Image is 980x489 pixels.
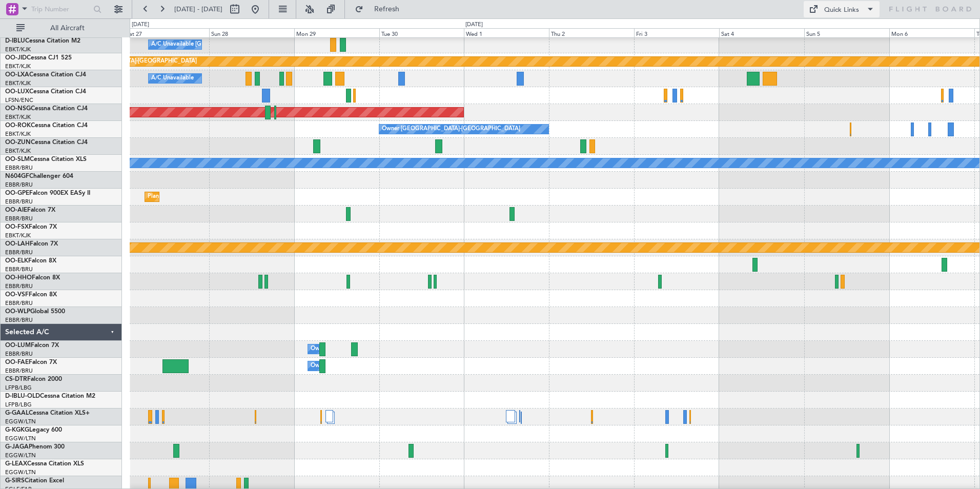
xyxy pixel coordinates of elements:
[5,427,29,433] span: G-KGKG
[5,147,31,155] a: EBKT/KJK
[889,28,974,37] div: Mon 6
[5,275,60,281] a: OO-HHOFalcon 8X
[5,72,86,78] a: OO-LXACessna Citation CJ4
[634,28,719,37] div: Fri 3
[67,54,197,69] div: null [GEOGRAPHIC_DATA]-[GEOGRAPHIC_DATA]
[5,342,59,349] a: OO-LUMFalcon 7X
[151,37,315,52] div: A/C Unavailable [GEOGRAPHIC_DATA]-[GEOGRAPHIC_DATA]
[5,299,33,307] a: EBBR/BRU
[5,190,29,196] span: OO-GPE
[549,28,634,37] div: Thu 2
[804,28,889,37] div: Sun 5
[5,309,30,315] span: OO-WLP
[5,410,90,416] a: G-GAALCessna Citation XLS+
[5,468,36,476] a: EGGW/LTN
[294,28,379,37] div: Mon 29
[5,173,29,179] span: N604GF
[379,28,464,37] div: Tue 30
[5,367,33,375] a: EBBR/BRU
[5,342,31,349] span: OO-LUM
[5,258,56,264] a: OO-ELKFalcon 8X
[5,79,31,87] a: EBKT/KJK
[5,38,25,44] span: D-IBLU
[5,96,33,104] a: LFSN/ENC
[174,5,222,14] span: [DATE] - [DATE]
[5,393,40,399] span: D-IBLU-OLD
[311,358,380,374] div: Owner Melsbroek Air Base
[804,1,880,17] button: Quick Links
[5,46,31,53] a: EBKT/KJK
[5,89,86,95] a: OO-LUXCessna Citation CJ4
[5,207,27,213] span: OO-AIE
[5,316,33,324] a: EBBR/BRU
[5,427,62,433] a: G-KGKGLegacy 600
[27,25,108,32] span: All Aircraft
[5,359,29,365] span: OO-FAE
[5,376,27,382] span: CS-DTR
[5,350,33,358] a: EBBR/BRU
[5,309,65,315] a: OO-WLPGlobal 5500
[5,190,90,196] a: OO-GPEFalcon 900EX EASy II
[464,28,549,37] div: Wed 1
[5,38,80,44] a: D-IBLUCessna Citation M2
[5,461,84,467] a: G-LEAXCessna Citation XLS
[5,139,31,146] span: OO-ZUN
[5,282,33,290] a: EBBR/BRU
[5,410,29,416] span: G-GAAL
[5,207,55,213] a: OO-AIEFalcon 7X
[5,130,31,138] a: EBKT/KJK
[5,292,29,298] span: OO-VSF
[124,28,209,37] div: Sat 27
[5,106,31,112] span: OO-NSG
[5,156,30,162] span: OO-SLM
[5,55,72,61] a: OO-JIDCessna CJ1 525
[382,121,520,137] div: Owner [GEOGRAPHIC_DATA]-[GEOGRAPHIC_DATA]
[5,461,27,467] span: G-LEAX
[151,71,194,86] div: A/C Unavailable
[5,401,32,409] a: LFPB/LBG
[5,156,87,162] a: OO-SLMCessna Citation XLS
[5,113,31,121] a: EBKT/KJK
[5,452,36,459] a: EGGW/LTN
[719,28,804,37] div: Sat 4
[5,123,31,129] span: OO-ROK
[5,444,65,450] a: G-JAGAPhenom 300
[5,139,88,146] a: OO-ZUNCessna Citation CJ4
[365,6,409,13] span: Refresh
[5,393,95,399] a: D-IBLU-OLDCessna Citation M2
[5,123,88,129] a: OO-ROKCessna Citation CJ4
[5,89,29,95] span: OO-LUX
[5,275,32,281] span: OO-HHO
[5,266,33,273] a: EBBR/BRU
[5,232,31,239] a: EBKT/KJK
[5,435,36,442] a: EGGW/LTN
[5,72,29,78] span: OO-LXA
[31,2,90,17] input: Trip Number
[5,418,36,425] a: EGGW/LTN
[5,106,88,112] a: OO-NSGCessna Citation CJ4
[5,241,58,247] a: OO-LAHFalcon 7X
[311,341,380,357] div: Owner Melsbroek Air Base
[5,376,62,382] a: CS-DTRFalcon 2000
[5,63,31,70] a: EBKT/KJK
[5,198,33,206] a: EBBR/BRU
[148,189,333,205] div: Planned Maint [GEOGRAPHIC_DATA] ([GEOGRAPHIC_DATA] National)
[5,224,57,230] a: OO-FSXFalcon 7X
[465,21,483,29] div: [DATE]
[5,478,25,484] span: G-SIRS
[5,55,27,61] span: OO-JID
[350,1,412,17] button: Refresh
[209,28,294,37] div: Sun 28
[5,181,33,189] a: EBBR/BRU
[5,249,33,256] a: EBBR/BRU
[11,20,111,36] button: All Aircraft
[5,241,30,247] span: OO-LAH
[132,21,149,29] div: [DATE]
[5,444,29,450] span: G-JAGA
[5,173,73,179] a: N604GFChallenger 604
[5,164,33,172] a: EBBR/BRU
[5,384,32,392] a: LFPB/LBG
[5,258,28,264] span: OO-ELK
[5,215,33,222] a: EBBR/BRU
[5,359,57,365] a: OO-FAEFalcon 7X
